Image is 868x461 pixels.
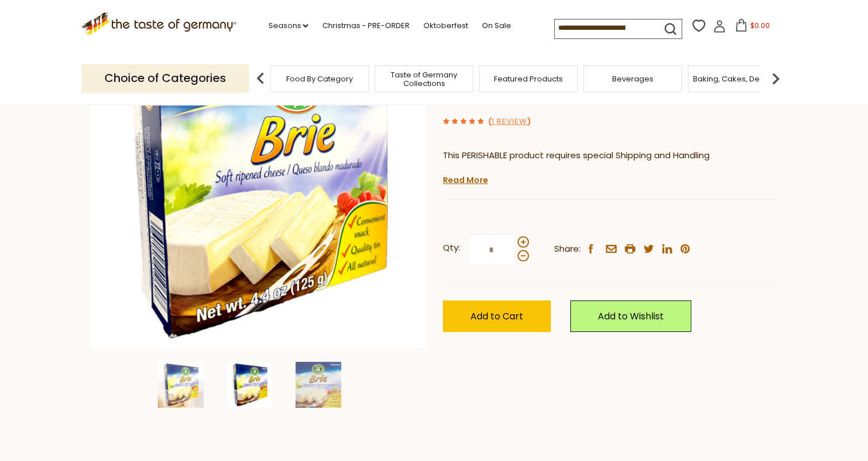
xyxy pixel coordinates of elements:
p: Choice of Categories [81,64,249,92]
button: Add to Cart [443,300,551,332]
img: Kaeserei Champignon Bavarian Brie in Tin 4.5 oz. [158,362,204,408]
a: Read More [443,174,488,186]
span: $0.00 [750,21,769,30]
a: Beverages [612,75,653,83]
a: Seasons [268,19,308,32]
input: Qty: [468,234,515,265]
a: Add to Wishlist [570,300,691,332]
a: Food By Category [286,75,353,83]
a: Taste of Germany Collections [378,71,470,88]
button: $0.00 [728,19,777,36]
a: 1 Review [492,116,527,128]
span: Add to Cart [470,310,523,323]
a: Baking, Cakes, Desserts [693,75,782,83]
a: Oktoberfest [423,19,468,32]
a: Featured Products [494,75,563,83]
img: Kaeserei Champignon Bavarian Brie in Tin 4.5 oz. [227,362,273,408]
img: Kaeserei Champignon Bavarian Brie in Tin 4.5 oz. [90,13,426,349]
img: Champignon Allgaeu Bavarian Brie in Tin [295,362,341,408]
img: previous arrow [249,67,272,90]
span: $6.45 [443,83,486,106]
a: Christmas - PRE-ORDER [322,19,409,32]
img: next arrow [764,67,787,90]
li: We will ship this product in heat-protective packaging and ice. [454,171,779,185]
a: On Sale [481,19,511,32]
strong: Qty: [443,241,460,255]
p: This PERISHABLE product requires special Shipping and Handling [443,149,779,163]
span: ( ) [488,116,531,127]
span: Share: [554,242,581,256]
